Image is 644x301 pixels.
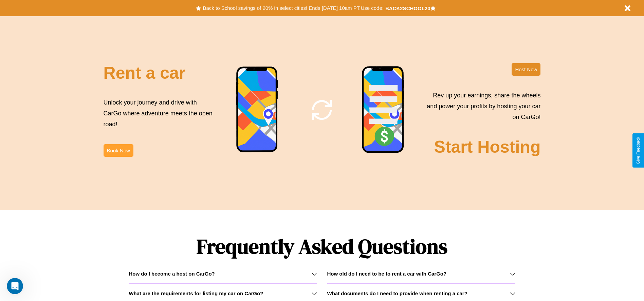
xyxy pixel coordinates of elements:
[327,290,467,296] h3: What documents do I need to provide when renting a car?
[201,3,385,13] button: Back to School savings of 20% in select cities! Ends [DATE] 10am PT.Use code:
[423,90,540,123] p: Rev up your earnings, share the wheels and power your profits by hosting your car on CarGo!
[129,290,263,296] h3: What are the requirements for listing my car on CarGo?
[104,144,133,157] button: Book Now
[385,5,430,11] b: BACK2SCHOOL20
[104,63,186,83] h2: Rent a car
[327,271,447,277] h3: How old do I need to be to rent a car with CarGo?
[512,63,540,76] button: Host Now
[104,97,215,130] p: Unlock your journey and drive with CarGo where adventure meets the open road!
[434,137,541,157] h2: Start Hosting
[362,66,405,154] img: phone
[129,271,215,277] h3: How do I become a host on CarGo?
[636,137,641,164] div: Give Feedback
[7,278,23,294] iframe: Intercom live chat
[129,229,515,264] h1: Frequently Asked Questions
[236,66,279,153] img: phone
